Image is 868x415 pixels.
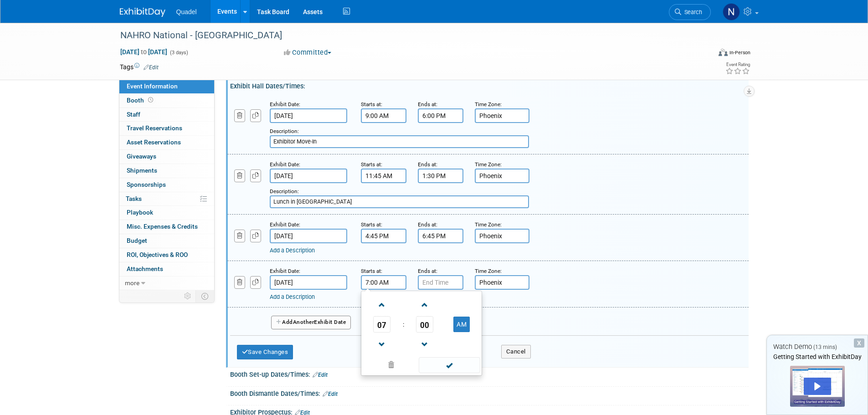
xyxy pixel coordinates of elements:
span: Sponsorships [127,181,166,188]
a: Attachments [119,262,214,276]
a: Clear selection [363,359,420,372]
small: Exhibit Date: [270,268,300,274]
a: Giveaways [119,150,214,164]
small: Exhibit Date: [270,101,300,108]
div: Booth Set-up Dates/Times: [230,368,749,379]
input: End Time [418,169,463,183]
span: Giveaways [127,153,156,160]
small: Ends at: [418,221,437,228]
input: End Time [418,108,463,123]
a: Booth [119,94,214,108]
span: Search [681,9,702,15]
div: Booth Dismantle Dates/Times: [230,387,749,399]
td: Tags [120,62,159,72]
small: Starts at: [361,268,382,274]
div: Play [804,378,831,395]
input: End Time [418,229,463,243]
a: Travel Reservations [119,122,214,135]
span: Misc. Expenses & Credits [127,223,198,230]
small: Exhibit Date: [270,221,300,228]
a: Done [418,359,481,372]
a: Increment Minute [416,293,433,316]
input: Start Time [361,108,406,123]
span: [DATE] [DATE] [120,48,168,56]
span: Playbook [127,209,153,216]
input: Start Time [361,229,406,243]
small: Starts at: [361,101,382,108]
a: Tasks [119,192,214,206]
button: Cancel [501,345,531,359]
small: Ends at: [418,268,437,274]
input: Start Time [361,169,406,183]
span: more [125,279,139,287]
a: ROI, Objectives & ROO [119,248,214,262]
small: Time Zone: [475,268,502,274]
img: ExhibitDay [120,8,165,17]
a: Misc. Expenses & Credits [119,220,214,234]
small: Ends at: [418,101,437,108]
span: Asset Reservations [127,138,181,146]
span: Travel Reservations [127,124,182,132]
div: Exhibit Hall Dates/Times: [230,79,749,91]
a: Search [669,4,711,20]
span: (13 mins) [813,344,837,350]
span: ROI, Objectives & ROO [127,251,188,258]
span: Event Information [127,82,178,90]
small: Time Zone: [475,221,502,228]
img: Nicholas Murphy [723,3,740,20]
input: Date [270,275,347,290]
small: Time Zone: [475,101,502,108]
a: Decrement Minute [416,333,433,356]
a: Staff [119,108,214,122]
input: Time Zone [475,229,529,243]
td: : [401,316,406,333]
div: NAHRO National - [GEOGRAPHIC_DATA] [117,27,697,44]
span: Pick Minute [416,316,433,333]
button: AM [453,317,470,332]
span: Pick Hour [373,316,390,333]
input: End Time [418,275,463,290]
small: Starts at: [361,221,382,228]
div: Dismiss [854,338,864,348]
td: Toggle Event Tabs [195,290,214,302]
span: Booth [127,97,155,104]
a: Asset Reservations [119,136,214,149]
div: Event Format [657,47,751,61]
input: Time Zone [475,275,529,290]
span: to [139,48,148,56]
input: Description [270,195,529,208]
a: Edit [313,372,328,378]
div: Event Rating [725,62,750,67]
small: Ends at: [418,161,437,168]
small: Time Zone: [475,161,502,168]
a: Decrement Hour [373,333,390,356]
a: Sponsorships [119,178,214,192]
span: Another [293,319,314,325]
input: Start Time [361,275,406,290]
img: Format-Inperson.png [719,49,728,56]
span: Budget [127,237,147,244]
input: Date [270,108,347,123]
input: Date [270,229,347,243]
a: Playbook [119,206,214,220]
a: Increment Hour [373,293,390,316]
span: Staff [127,111,140,118]
div: Getting Started with ExhibitDay [767,352,868,361]
a: more [119,277,214,290]
input: Time Zone [475,169,529,183]
a: Shipments [119,164,214,178]
a: Edit [144,64,159,71]
td: Personalize Event Tab Strip [180,290,196,302]
a: Add a Description [270,247,315,254]
span: (3 days) [169,50,188,56]
span: Booth not reserved yet [146,97,155,103]
a: Edit [323,391,338,397]
div: Watch Demo [767,342,868,352]
small: Description: [270,128,299,134]
span: Quadel [176,8,197,15]
span: Shipments [127,167,157,174]
span: Attachments [127,265,163,272]
a: Event Information [119,80,214,93]
button: Committed [281,48,335,57]
input: Description [270,135,529,148]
